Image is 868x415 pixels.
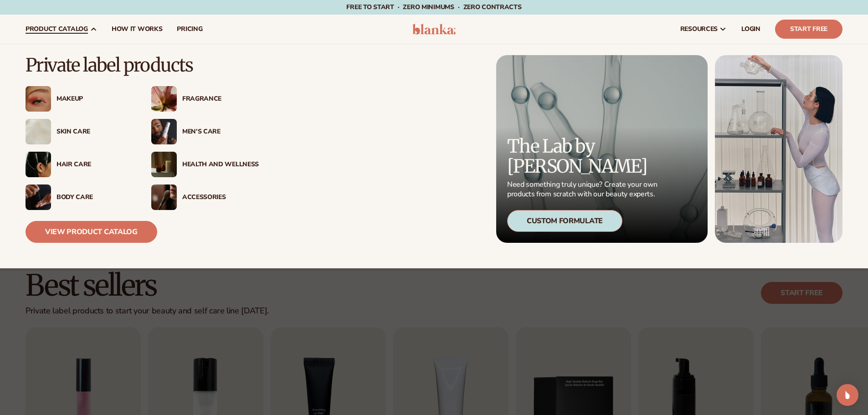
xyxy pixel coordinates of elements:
[26,86,51,112] img: Female with glitter eye makeup.
[26,152,133,177] a: Female hair pulled back with clips. Hair Care
[112,26,163,33] span: How It Works
[507,180,660,199] p: Need something truly unique? Create your own products from scratch with our beauty experts.
[151,86,177,112] img: Pink blooming flower.
[496,55,708,243] a: Microscopic product formula. The Lab by [PERSON_NAME] Need something truly unique? Create your ow...
[151,119,177,144] img: Male holding moisturizer bottle.
[26,184,133,210] a: Male hand applying moisturizer. Body Care
[104,15,170,44] a: How It Works
[775,20,842,39] a: Start Free
[177,26,202,33] span: pricing
[26,152,51,177] img: Female hair pulled back with clips.
[151,119,259,144] a: Male holding moisturizer bottle. Men’s Care
[182,161,259,169] div: Health And Wellness
[56,161,133,169] div: Hair Care
[56,128,133,136] div: Skin Care
[26,26,88,33] span: product catalog
[26,55,259,75] p: Private label products
[56,95,133,103] div: Makeup
[18,15,104,44] a: product catalog
[151,152,259,177] a: Candles and incense on table. Health And Wellness
[56,194,133,201] div: Body Care
[741,26,760,33] span: LOGIN
[151,152,177,177] img: Candles and incense on table.
[151,86,259,112] a: Pink blooming flower. Fragrance
[151,184,259,210] a: Female with makeup brush. Accessories
[837,384,858,406] div: Open Intercom Messenger
[715,55,842,243] img: Female in lab with equipment.
[26,86,133,112] a: Female with glitter eye makeup. Makeup
[734,15,768,44] a: LOGIN
[26,119,51,144] img: Cream moisturizer swatch.
[182,95,259,103] div: Fragrance
[182,194,259,201] div: Accessories
[346,3,521,11] span: Free to start · ZERO minimums · ZERO contracts
[412,24,456,35] img: logo
[26,119,133,144] a: Cream moisturizer swatch. Skin Care
[169,15,210,44] a: pricing
[26,184,51,210] img: Male hand applying moisturizer.
[507,210,622,232] div: Custom Formulate
[507,136,660,176] p: The Lab by [PERSON_NAME]
[26,221,157,243] a: View Product Catalog
[680,26,718,33] span: resources
[673,15,734,44] a: resources
[182,128,259,136] div: Men’s Care
[151,184,177,210] img: Female with makeup brush.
